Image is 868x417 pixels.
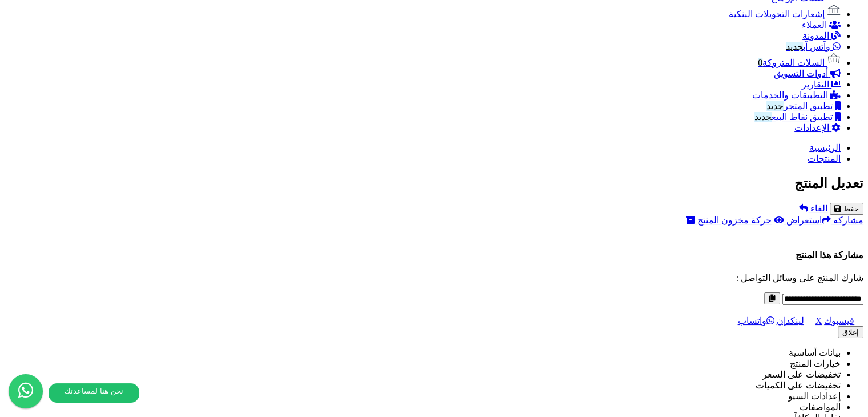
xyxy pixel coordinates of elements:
span: وآتس آب [786,42,830,51]
span: 0 [758,58,762,67]
button: إغلاق [838,326,863,338]
span: حركة مخزون المنتج [697,215,772,225]
a: الغاء [799,203,827,213]
a: السلات المتروكة0 [758,58,841,67]
span: الإعدادات [794,123,829,133]
a: تطبيق نقاط البيعجديد [754,112,841,122]
span: التطبيقات والخدمات [752,90,828,100]
a: X [815,316,822,326]
a: العملاء [802,20,841,30]
a: تطبيق المتجرجديد [766,101,841,111]
span: إشعارات التحويلات البنكية [729,9,825,19]
span: المدونة [802,31,829,41]
a: إعدادات السيو [788,391,841,401]
a: فيسبوك [824,316,863,326]
span: استعراض [786,215,822,225]
span: حفظ [843,205,859,213]
a: أدوات التسويق [774,69,841,78]
span: الغاء [810,203,827,213]
a: تخفيضات على الكميات [756,380,841,390]
span: أدوات التسويق [774,69,828,78]
a: التطبيقات والخدمات [752,90,841,100]
span: جديد [754,112,772,122]
a: وآتس آبجديد [786,42,841,51]
span: العملاء [802,20,827,30]
a: حركة مخزون المنتج [686,215,772,225]
span: تطبيق نقاط البيع [754,112,833,122]
a: المواصفات [800,402,841,412]
a: خيارات المنتج [790,359,841,368]
a: بيانات أساسية [789,348,841,358]
a: الرئيسية [809,143,841,153]
a: استعراض [774,215,822,225]
h4: مشاركة هذا المنتج [5,250,863,260]
h2: تعديل المنتج [5,175,863,191]
span: مشاركه [833,215,863,225]
span: التقارير [802,79,829,89]
p: شارك المنتج على وسائل التواصل : [5,272,863,283]
a: واتساب [737,316,774,326]
span: جديد [766,101,784,111]
a: التقارير [802,79,841,89]
span: تطبيق المتجر [766,101,833,111]
a: تخفيضات على السعر [762,370,841,379]
span: جديد [786,42,803,51]
a: لينكدإن [776,316,813,326]
button: حفظ [830,203,863,215]
a: مشاركه [822,215,863,225]
a: الإعدادات [794,123,841,133]
a: إشعارات التحويلات البنكية [729,9,841,19]
a: المنتجات [808,154,841,163]
a: المدونة [802,31,841,41]
span: السلات المتروكة [758,58,825,67]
